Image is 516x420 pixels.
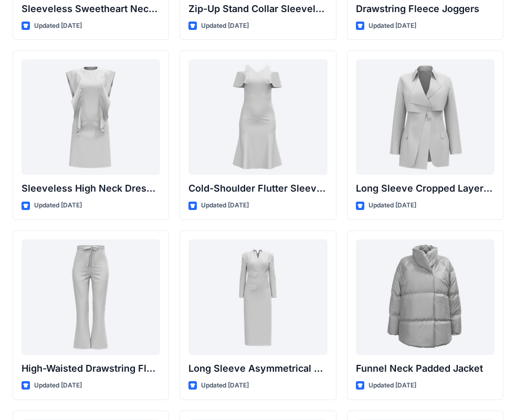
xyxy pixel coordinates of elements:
[356,59,494,175] a: Long Sleeve Cropped Layered Blazer Dress
[201,200,249,211] p: Updated [DATE]
[22,239,160,355] a: High-Waisted Drawstring Flare Trousers
[188,59,327,175] a: Cold-Shoulder Flutter Sleeve Midi Dress
[356,2,494,16] p: Drawstring Fleece Joggers
[368,200,416,211] p: Updated [DATE]
[356,239,494,355] a: Funnel Neck Padded Jacket
[22,181,160,196] p: Sleeveless High Neck Dress with Front Ruffle
[188,2,327,16] p: Zip-Up Stand Collar Sleeveless Vest
[188,181,327,196] p: Cold-Shoulder Flutter Sleeve Midi Dress
[34,380,82,391] p: Updated [DATE]
[201,20,249,31] p: Updated [DATE]
[368,380,416,391] p: Updated [DATE]
[188,361,327,376] p: Long Sleeve Asymmetrical Wrap Midi Dress
[34,20,82,31] p: Updated [DATE]
[368,20,416,31] p: Updated [DATE]
[201,380,249,391] p: Updated [DATE]
[188,239,327,355] a: Long Sleeve Asymmetrical Wrap Midi Dress
[22,59,160,175] a: Sleeveless High Neck Dress with Front Ruffle
[356,361,494,376] p: Funnel Neck Padded Jacket
[22,361,160,376] p: High-Waisted Drawstring Flare Trousers
[356,181,494,196] p: Long Sleeve Cropped Layered Blazer Dress
[22,2,160,16] p: Sleeveless Sweetheart Neck Twist-Front Crop Top
[34,200,82,211] p: Updated [DATE]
